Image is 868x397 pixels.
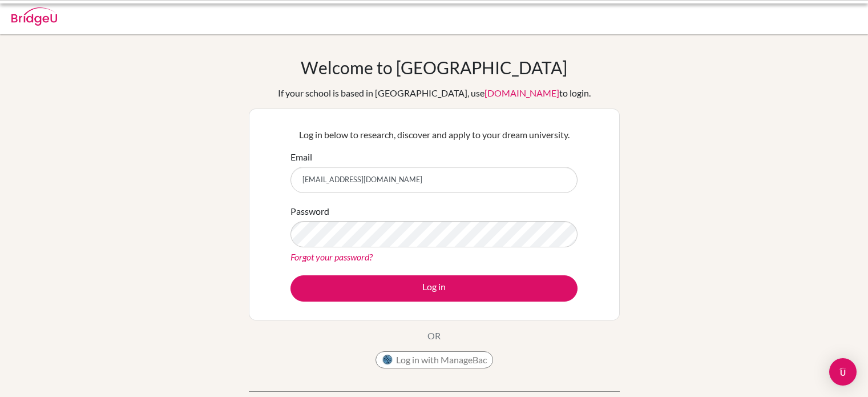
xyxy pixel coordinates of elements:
label: Password [290,204,329,218]
button: Log in [290,275,578,302]
img: Bridge-U [11,7,57,26]
div: Open Intercom Messenger [829,358,857,386]
a: Forgot your password? [290,251,373,262]
button: Log in with ManageBac [376,351,493,368]
p: OR [427,329,441,343]
div: If your school is based in [GEOGRAPHIC_DATA], use to login. [278,86,591,100]
label: Email [290,150,312,164]
p: Log in below to research, discover and apply to your dream university. [290,128,578,142]
a: [DOMAIN_NAME] [485,87,559,98]
h1: Welcome to [GEOGRAPHIC_DATA] [301,57,567,78]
